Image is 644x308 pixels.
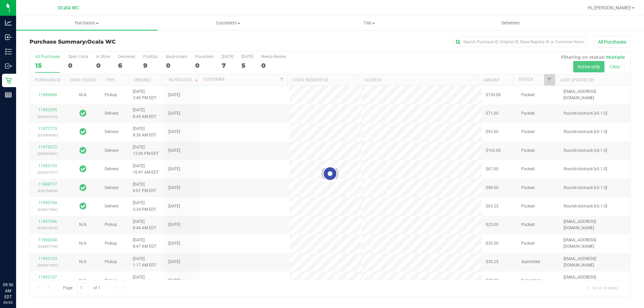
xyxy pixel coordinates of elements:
[5,19,12,26] inline-svg: Analytics
[158,20,298,26] span: Customers
[440,16,581,30] a: Deliveries
[299,20,439,26] span: Tills
[3,282,13,300] p: 09:56 AM EDT
[3,300,13,305] p: 09/23
[299,16,440,30] a: Tills
[16,20,157,26] span: Purchases
[492,20,529,26] span: Deliveries
[5,77,12,84] inline-svg: Retail
[157,16,299,30] a: Customers
[594,36,631,48] button: All Purchases
[30,39,230,45] h3: Purchase Summary:
[5,48,12,55] inline-svg: Inventory
[87,39,116,45] span: Ocala WC
[588,5,631,10] span: Hi, [PERSON_NAME]!
[5,34,12,41] inline-svg: Inbound
[16,16,157,30] a: Purchases
[5,63,12,69] inline-svg: Outbound
[453,37,587,47] input: Search Purchase ID, Original ID, State Registry ID or Customer Name...
[58,5,79,11] span: Ocala WC
[5,91,12,98] inline-svg: Reports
